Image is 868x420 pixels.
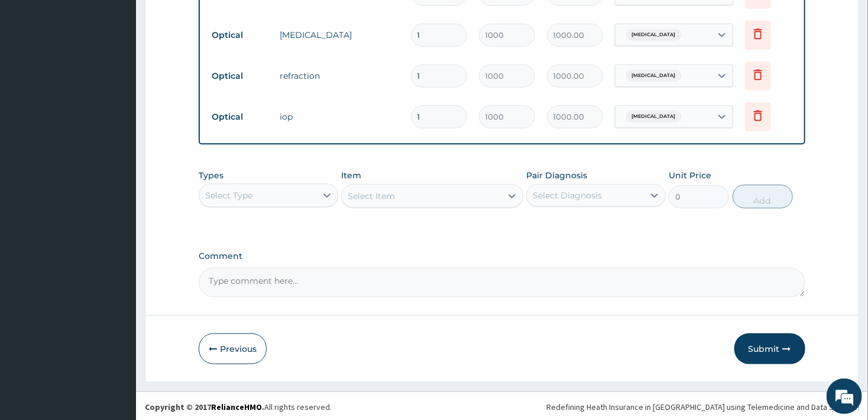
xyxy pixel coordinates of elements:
td: Optical [206,24,274,46]
label: Pair Diagnosis [526,169,587,181]
td: iop [274,105,404,129]
button: Add [733,185,793,209]
span: [MEDICAL_DATA] [626,29,682,41]
img: d_794563401_company_1708531726252_794563401 [22,59,48,89]
td: Optical [206,106,274,128]
div: Chat with us now [61,66,199,82]
button: Submit [734,334,805,364]
button: Previous [199,334,267,364]
td: [MEDICAL_DATA] [274,23,404,47]
div: Select Type [205,190,252,201]
div: Minimize live chat window [194,6,222,34]
div: Redefining Heath Insurance in [GEOGRAPHIC_DATA] using Telemedicine and Data Science! [546,401,859,413]
span: [MEDICAL_DATA] [626,70,682,82]
span: [MEDICAL_DATA] [626,111,682,123]
label: Item [341,169,361,181]
span: We're online! [69,132,163,251]
label: Types [199,171,224,181]
textarea: Type your message and hit 'Enter' [6,288,225,329]
label: Unit Price [669,169,711,181]
td: refraction [274,64,404,88]
td: Optical [206,65,274,87]
strong: Copyright © 2017 . [145,402,264,412]
label: Comment [199,251,805,261]
div: Select Diagnosis [533,190,602,201]
a: RelianceHMO [211,402,262,412]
